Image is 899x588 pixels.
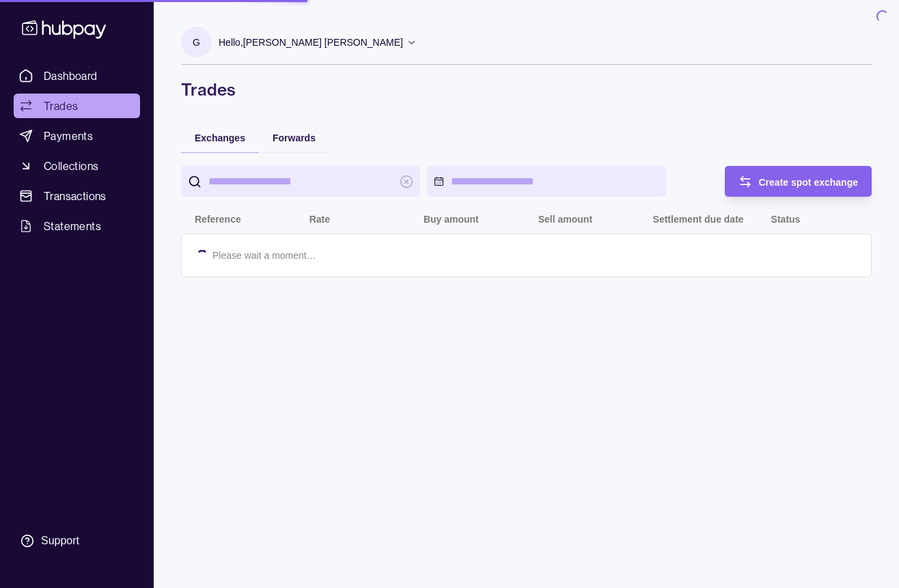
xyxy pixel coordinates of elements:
[44,218,101,234] span: Statements
[41,533,79,548] div: Support
[309,214,330,225] p: Rate
[653,214,744,225] p: Settlement due date
[14,184,140,208] a: Transactions
[195,132,245,143] span: Exchanges
[538,214,592,225] p: Sell amount
[44,128,93,144] span: Payments
[44,68,98,84] span: Dashboard
[725,166,872,197] button: Create spot exchange
[208,166,393,197] input: search
[44,98,78,114] span: Trades
[181,79,872,100] h1: Trades
[14,527,140,555] a: Support
[195,214,241,225] p: Reference
[14,154,140,178] a: Collections
[44,188,107,204] span: Transactions
[14,64,140,88] a: Dashboard
[193,35,200,50] p: G
[771,214,801,225] p: Status
[44,158,98,174] span: Collections
[14,214,140,238] a: Statements
[14,94,140,118] a: Trades
[759,177,859,188] span: Create spot exchange
[212,248,316,263] p: Please wait a moment…
[219,35,403,50] p: Hello, [PERSON_NAME] [PERSON_NAME]
[14,124,140,148] a: Payments
[424,214,479,225] p: Buy amount
[273,132,316,143] span: Forwards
